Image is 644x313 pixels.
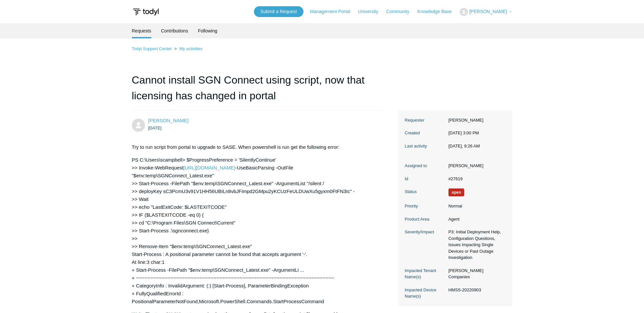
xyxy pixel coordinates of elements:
[132,46,172,51] a: Todyl Support Center
[132,156,377,305] p: PS C:\Users\scampbell> $ProgressPreference = 'SilentlyContinue' >> Invoke-WebRequest -UseBasicPar...
[445,203,506,209] dd: Normal
[405,188,445,195] dt: Status
[148,118,189,123] span: Dave Metzgar
[405,176,445,182] dt: Id
[445,117,506,124] dd: [PERSON_NAME]
[183,165,235,170] a: [URL][DOMAIN_NAME]
[405,267,445,280] dt: Impacted Tenant Name(s)
[405,130,445,136] dt: Created
[460,8,512,16] button: [PERSON_NAME]
[386,8,416,15] a: Community
[445,229,506,261] dd: P3: Initial Deployment Help, Configuration Questions, Issues Impacting Single Devices or Past Out...
[448,144,480,148] time: 08/26/2025, 09:26
[132,6,160,18] img: Todyl Support Center Help Center home page
[448,188,465,196] span: We are working on a response for you
[445,216,506,223] dd: Agent
[405,117,445,124] dt: Requester
[161,23,188,38] a: Contributions
[254,6,303,17] a: Submit a Request
[132,143,377,151] p: Try to run script from portal to upgrade to SASE. When powershell is run get the following error:
[405,216,445,223] dt: Product Area
[445,267,506,280] dd: [PERSON_NAME] Companies
[173,46,202,51] li: My activities
[445,287,506,293] dd: HMSS-20220903
[132,23,151,38] li: Requests
[132,72,383,110] h1: Cannot install SGN Connect using script, now that licensing has changed in portal
[132,46,173,51] li: Todyl Support Center
[310,8,357,15] a: Management Portal
[405,163,445,169] dt: Assigned to
[417,8,458,15] a: Knowledge Base
[469,9,507,14] span: [PERSON_NAME]
[445,176,506,182] dd: #27619
[405,287,445,300] dt: Impacted Device Name(s)
[148,118,189,123] a: [PERSON_NAME]
[405,229,445,235] dt: Severity/Impact
[148,126,162,130] time: 08/22/2025, 15:00
[179,46,202,51] a: My activities
[358,8,384,15] a: University
[405,203,445,209] dt: Priority
[405,143,445,149] dt: Last activity
[445,163,506,169] dd: [PERSON_NAME]
[198,23,217,38] a: Following
[448,130,479,135] time: 08/22/2025, 15:00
